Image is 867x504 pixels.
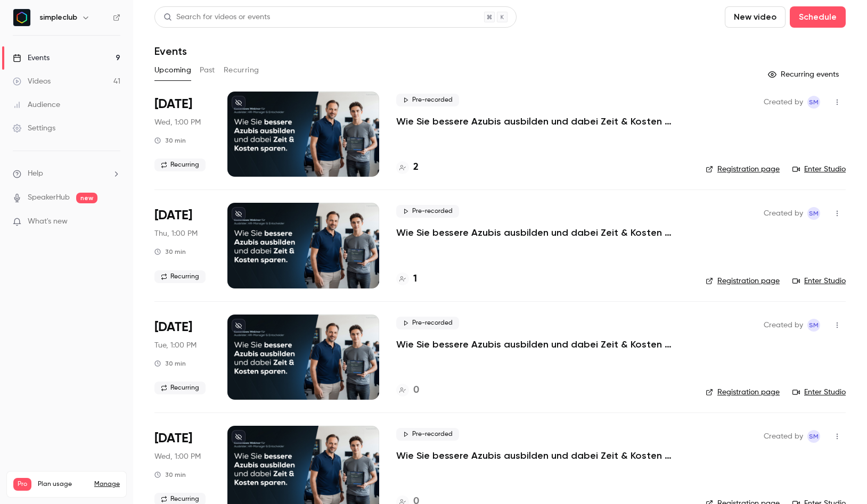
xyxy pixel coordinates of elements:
[154,470,186,479] div: 30 min
[38,480,88,489] span: Plan usage
[39,12,77,23] h6: simpleclub
[28,168,43,179] span: Help
[809,96,819,109] span: sM
[706,387,780,398] a: Registration page
[807,430,820,443] span: simpleclub Marketing
[396,115,689,128] a: Wie Sie bessere Azubis ausbilden und dabei Zeit & Kosten sparen. (Mittwoch, 11:00 Uhr)
[413,272,417,286] h4: 1
[396,94,459,106] span: Pre-recorded
[200,62,215,79] button: Past
[154,319,192,336] span: [DATE]
[807,96,820,109] span: simpleclub Marketing
[706,276,780,286] a: Registration page
[108,217,120,227] iframe: Noticeable Trigger
[154,45,187,57] h1: Events
[94,480,120,489] a: Manage
[154,359,186,368] div: 30 min
[154,228,198,239] span: Thu, 1:00 PM
[764,430,803,443] span: Created by
[163,12,270,23] div: Search for videos or events
[396,338,689,351] a: Wie Sie bessere Azubis ausbilden und dabei Zeit & Kosten sparen. (Dienstag, 11:00 Uhr)
[764,207,803,220] span: Created by
[792,164,846,175] a: Enter Studio
[154,270,206,283] span: Recurring
[396,205,459,218] span: Pre-recorded
[809,319,819,332] span: sM
[13,9,30,26] img: simpleclub
[413,160,419,175] h4: 2
[154,247,186,256] div: 30 min
[154,62,191,79] button: Upcoming
[154,203,210,288] div: Aug 21 Thu, 11:00 AM (Europe/Berlin)
[154,382,206,394] span: Recurring
[763,66,846,83] button: Recurring events
[396,160,419,175] a: 2
[396,226,689,239] a: Wie Sie bessere Azubis ausbilden und dabei Zeit & Kosten sparen. (Donnerstag, 11:00 Uhr)
[224,62,259,79] button: Recurring
[13,100,60,110] div: Audience
[13,123,55,134] div: Settings
[154,340,197,351] span: Tue, 1:00 PM
[13,478,31,491] span: Pro
[706,164,780,175] a: Registration page
[790,6,846,28] button: Schedule
[13,168,120,179] li: help-dropdown-opener
[154,451,201,462] span: Wed, 1:00 PM
[13,53,50,63] div: Events
[792,276,846,286] a: Enter Studio
[154,96,192,113] span: [DATE]
[28,216,68,227] span: What's new
[28,192,70,203] a: SpeakerHub
[13,76,51,87] div: Videos
[154,315,210,400] div: Aug 26 Tue, 11:00 AM (Europe/Berlin)
[792,387,846,398] a: Enter Studio
[396,272,417,286] a: 1
[413,383,419,398] h4: 0
[154,159,206,171] span: Recurring
[396,317,459,329] span: Pre-recorded
[396,449,689,462] a: Wie Sie bessere Azubis ausbilden und dabei Zeit & Kosten sparen. (Mittwoch, 11:00 Uhr)
[154,136,186,145] div: 30 min
[154,430,192,447] span: [DATE]
[396,428,459,441] span: Pre-recorded
[809,430,819,443] span: sM
[76,193,97,203] span: new
[154,117,201,128] span: Wed, 1:00 PM
[725,6,786,28] button: New video
[807,319,820,332] span: simpleclub Marketing
[764,319,803,332] span: Created by
[807,207,820,220] span: simpleclub Marketing
[154,207,192,224] span: [DATE]
[809,207,819,220] span: sM
[396,383,419,398] a: 0
[764,96,803,109] span: Created by
[154,92,210,177] div: Aug 20 Wed, 11:00 AM (Europe/Berlin)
